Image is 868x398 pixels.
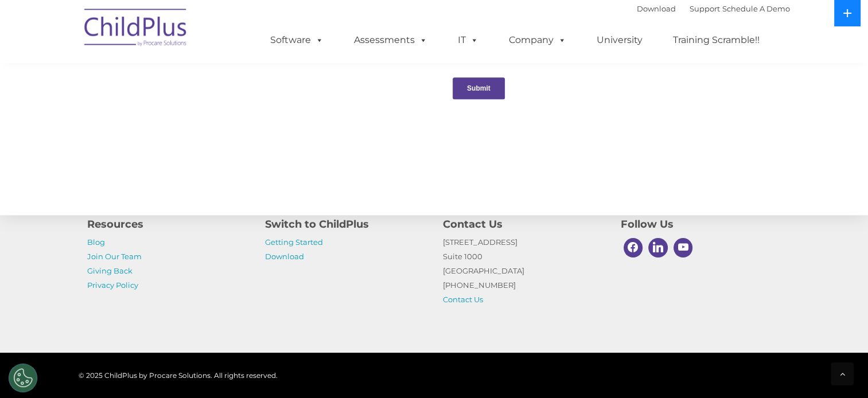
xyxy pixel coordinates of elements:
[9,364,37,392] button: Cookies Settings
[79,371,278,380] span: © 2025 ChildPlus by Procare Solutions. All rights reserved.
[446,29,490,52] a: IT
[621,235,646,260] a: Facebook
[637,4,676,13] a: Download
[621,216,781,232] h4: Follow Us
[265,252,304,261] a: Download
[585,29,654,52] a: University
[690,4,720,13] a: Support
[159,76,194,84] span: Last name
[159,123,208,131] span: Phone number
[259,29,335,52] a: Software
[443,216,604,232] h4: Contact Us
[342,29,439,52] a: Assessments
[87,266,133,275] a: Giving Back
[645,235,671,260] a: Linkedin
[443,295,483,304] a: Contact Us
[722,4,790,13] a: Schedule A Demo
[661,29,771,52] a: Training Scramble!!
[87,237,105,247] a: Blog
[497,29,578,52] a: Company
[637,4,790,13] font: |
[265,216,426,232] h4: Switch to ChildPlus
[87,280,138,290] a: Privacy Policy
[265,237,323,247] a: Getting Started
[79,1,193,58] img: ChildPlus by Procare Solutions
[443,235,604,307] p: [STREET_ADDRESS] Suite 1000 [GEOGRAPHIC_DATA] [PHONE_NUMBER]
[87,216,248,232] h4: Resources
[87,252,142,261] a: Join Our Team
[671,235,696,260] a: Youtube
